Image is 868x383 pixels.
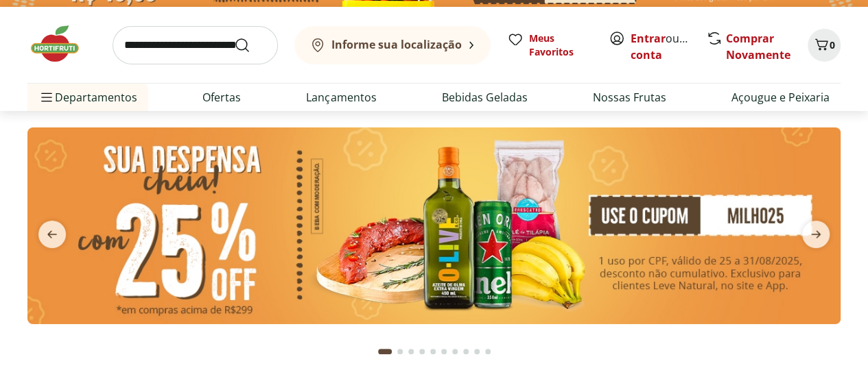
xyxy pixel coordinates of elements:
[482,335,493,368] button: Go to page 10 from fs-carousel
[507,32,592,59] a: Meus Favoritos
[460,335,471,368] button: Go to page 8 from fs-carousel
[38,81,137,114] span: Departamentos
[113,26,278,64] input: search
[406,335,417,368] button: Go to page 3 from fs-carousel
[395,335,406,368] button: Go to page 2 from fs-carousel
[808,29,841,62] button: Carrinho
[726,31,790,62] a: Comprar Novamente
[375,335,395,368] button: Current page from fs-carousel
[294,26,491,64] button: Informe sua localização
[731,89,830,106] a: Açougue e Peixaria
[202,89,241,106] a: Ofertas
[27,221,77,248] button: previous
[27,23,96,64] img: Hortifruti
[38,81,55,114] button: Menu
[471,335,482,368] button: Go to page 9 from fs-carousel
[529,32,592,59] span: Meus Favoritos
[331,37,462,52] b: Informe sua localização
[417,335,427,368] button: Go to page 4 from fs-carousel
[631,31,706,62] a: Criar conta
[631,30,692,63] span: ou
[306,89,376,106] a: Lançamentos
[830,38,835,51] span: 0
[234,37,267,53] button: Submit Search
[27,127,841,324] img: cupom
[631,31,666,46] a: Entrar
[438,335,449,368] button: Go to page 6 from fs-carousel
[427,335,438,368] button: Go to page 5 from fs-carousel
[593,89,666,106] a: Nossas Frutas
[442,89,528,106] a: Bebidas Geladas
[791,221,841,248] button: next
[449,335,460,368] button: Go to page 7 from fs-carousel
